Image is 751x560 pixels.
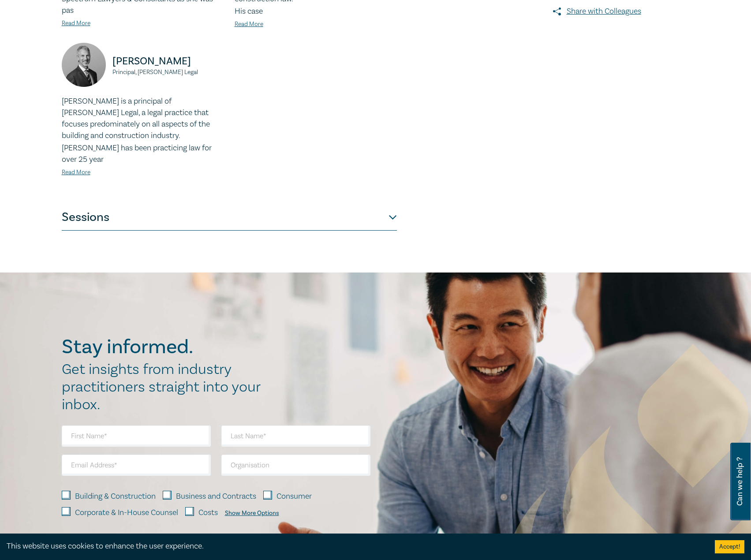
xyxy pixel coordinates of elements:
[62,204,397,231] button: Sessions
[276,491,312,502] label: Consumer
[75,507,178,519] label: Corporate & In-House Counsel
[221,426,370,447] input: Last Name*
[62,361,270,414] h2: Get insights from industry practitioners straight into your inbox.
[62,142,224,165] p: [PERSON_NAME] has been practicing law for over 25 year
[62,426,211,447] input: First Name*
[62,96,224,142] p: [PERSON_NAME] is a principal of [PERSON_NAME] Legal, a legal practice that focuses predominately ...
[198,507,218,519] label: Costs
[736,448,744,515] span: Can we help ?
[75,491,156,502] label: Building & Construction
[62,43,106,87] img: https://s3.ap-southeast-2.amazonaws.com/leo-cussen-store-production-content/Contacts/David%20Fair...
[235,20,263,28] a: Read More
[62,455,211,476] input: Email Address*
[176,491,256,502] label: Business and Contracts
[7,541,702,552] div: This website uses cookies to enhance the user experience.
[62,336,270,358] h2: Stay informed.
[504,6,690,17] a: Share with Colleagues
[62,168,90,176] a: Read More
[235,6,397,17] p: His case
[225,510,279,517] div: Show More Options
[715,540,744,553] button: Accept cookies
[112,54,224,68] p: [PERSON_NAME]
[112,69,224,75] small: Principal, [PERSON_NAME] Legal
[221,455,370,476] input: Organisation
[62,19,90,27] a: Read More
